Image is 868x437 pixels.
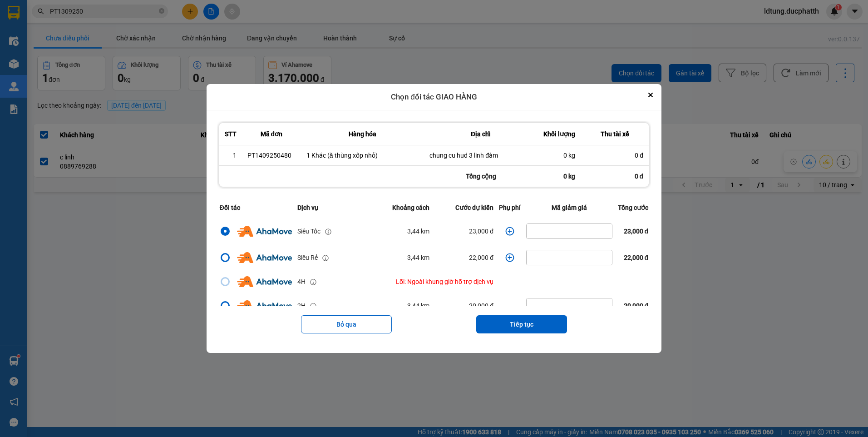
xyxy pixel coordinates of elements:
[369,293,432,319] td: 3,44 km
[369,197,432,218] th: Khoảng cách
[237,300,292,311] img: Ahamove
[297,226,321,236] div: Siêu Tốc
[432,218,496,244] td: 23,000 đ
[624,302,649,309] span: 20,000 đ
[225,151,237,160] div: 1
[217,197,295,218] th: Đối tác
[306,151,419,160] div: 1 Khác (ă thùng xốp nhỏ)
[476,315,567,333] button: Tiếp tục
[624,254,649,261] span: 22,000 đ
[645,89,656,100] button: Close
[237,252,292,263] img: Ahamove
[429,129,532,139] div: Địa chỉ
[297,277,306,287] div: 4H
[207,84,661,110] div: Chọn đối tác GIAO HÀNG
[237,276,292,287] img: Ahamove
[247,151,296,160] div: PT1409250480
[432,244,496,271] td: 22,000 đ
[615,197,651,218] th: Tổng cước
[432,197,496,218] th: Cước dự kiến
[543,129,575,139] div: Khối lượng
[424,166,538,187] div: Tổng cộng
[624,228,649,235] span: 23,000 đ
[237,226,292,237] img: Ahamove
[369,244,432,271] td: 3,44 km
[372,277,493,287] div: Lỗi: Ngoài khung giờ hỗ trợ dịch vụ
[581,166,649,187] div: 0 đ
[496,197,523,218] th: Phụ phí
[432,293,496,319] td: 20,000 đ
[543,151,575,160] div: 0 kg
[586,151,643,160] div: 0 đ
[538,166,581,187] div: 0 kg
[429,151,532,160] div: chung cu hud 3 linh đàm
[297,253,318,263] div: Siêu Rẻ
[247,129,296,139] div: Mã đơn
[225,129,237,139] div: STT
[295,197,369,218] th: Dịch vụ
[207,84,661,353] div: dialog
[586,129,643,139] div: Thu tài xế
[297,301,306,311] div: 2H
[306,129,419,139] div: Hàng hóa
[523,197,615,218] th: Mã giảm giá
[369,218,432,244] td: 3,44 km
[301,315,392,333] button: Bỏ qua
